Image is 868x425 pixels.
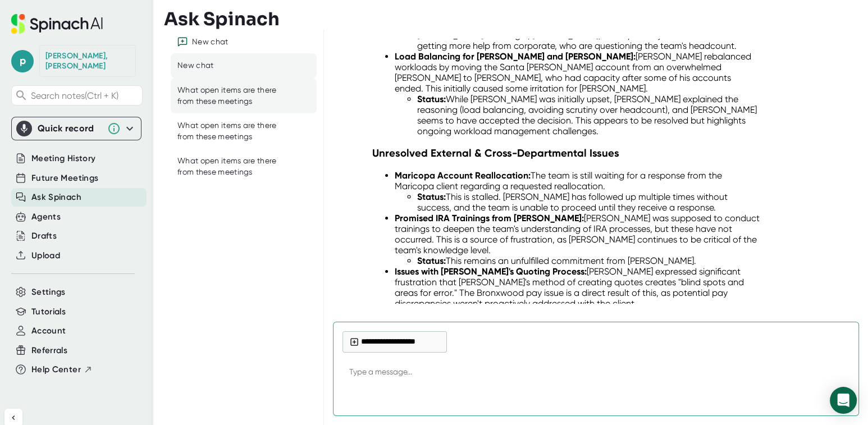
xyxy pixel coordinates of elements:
[417,94,446,104] strong: Status:
[395,170,762,213] li: The team is still waiting for a response from the Maricopa client regarding a requested reallocat...
[830,387,857,414] div: Open Intercom Messenger
[16,117,136,140] div: Quick record
[395,266,762,341] li: [PERSON_NAME] expressed significant frustration that [PERSON_NAME]'s method of creating quotes cr...
[31,191,81,204] button: Ask Spinach
[164,8,280,30] h3: Ask Spinach
[31,249,60,262] button: Upload
[31,286,66,299] button: Settings
[31,305,66,318] button: Tutorials
[31,230,57,243] button: Drafts
[31,363,93,376] button: Help Center
[395,170,531,181] strong: Maricopa Account Reallocation:
[395,213,584,223] strong: Promised IRA Trainings from [PERSON_NAME]:
[177,60,213,71] div: New chat
[177,120,293,142] div: What open items are there from these meetings
[45,51,130,71] div: Hutson, Pamela
[417,255,762,266] li: This remains an unfulfilled commitment from [PERSON_NAME].
[417,255,446,266] strong: Status:
[395,213,762,266] li: [PERSON_NAME] was supposed to conduct trainings to deepen the team's understanding of IRA process...
[395,266,587,277] strong: Issues with [PERSON_NAME]'s Quoting Process:
[177,85,293,107] div: What open items are there from these meetings
[31,344,67,357] button: Referrals
[395,51,636,62] strong: Load Balancing for [PERSON_NAME] and [PERSON_NAME]:
[31,152,95,165] button: Meeting History
[31,172,98,185] button: Future Meetings
[829,386,849,406] div: Send message
[417,94,762,136] li: While [PERSON_NAME] was initially upset, [PERSON_NAME] explained the reasoning (load balancing, a...
[38,123,102,134] div: Quick record
[395,51,762,136] li: [PERSON_NAME] rebalanced workloads by moving the Santa [PERSON_NAME] account from an overwhelmed ...
[31,325,66,337] button: Account
[31,363,81,376] span: Help Center
[192,37,228,47] div: New chat
[417,191,446,202] strong: Status:
[417,191,762,213] li: This is stalled. [PERSON_NAME] has followed up multiple times without success, and the team is un...
[31,211,61,223] button: Agents
[11,50,34,72] span: p
[177,156,293,177] div: What open items are there from these meetings
[31,90,139,101] span: Search notes (Ctrl + K)
[372,147,762,159] h3: Unresolved External & Cross-Departmental Issues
